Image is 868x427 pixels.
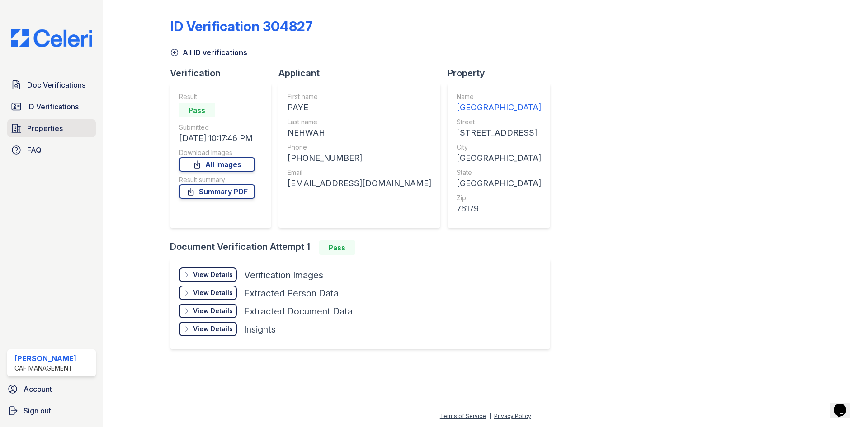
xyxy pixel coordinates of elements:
div: View Details [193,306,233,315]
a: Account [4,380,99,398]
div: | [489,413,491,419]
a: ID Verifications [7,98,96,116]
div: [PHONE_NUMBER] [288,152,431,164]
div: Name [457,92,541,101]
a: FAQ [7,141,96,159]
a: Doc Verifications [7,76,96,94]
span: FAQ [27,145,42,155]
div: Result summary [179,175,255,184]
div: City [457,143,541,152]
div: Applicant [278,67,448,80]
div: Verification [170,67,278,80]
div: [GEOGRAPHIC_DATA] [457,152,541,164]
div: Submitted [179,123,255,132]
div: Insights [244,323,276,336]
span: Account [24,384,52,394]
a: All ID verifications [170,47,247,58]
div: [DATE] 10:17:46 PM [179,132,255,145]
div: View Details [193,288,233,297]
a: All Images [179,157,255,172]
div: First name [288,92,431,101]
div: Zip [457,193,541,202]
div: Document Verification Attempt 1 [170,240,557,255]
span: ID Verifications [27,101,79,112]
div: View Details [193,270,233,279]
div: Last name [288,117,431,127]
div: CAF Management [14,364,76,373]
span: Properties [27,123,63,134]
span: Doc Verifications [27,80,85,90]
div: NEHWAH [288,127,431,139]
img: CE_Logo_Blue-a8612792a0a2168367f1c8372b55b34899dd931a85d93a1a3d3e32e68fde9ad4.png [4,29,99,47]
iframe: chat widget [830,391,859,418]
div: State [457,168,541,177]
div: [EMAIL_ADDRESS][DOMAIN_NAME] [288,177,431,190]
a: Terms of Service [440,413,486,419]
div: Street [457,117,541,127]
div: Phone [288,143,431,152]
div: Pass [179,103,215,117]
div: PAYE [288,101,431,114]
div: Pass [319,240,355,255]
div: ID Verification 304827 [170,18,313,34]
a: Privacy Policy [494,413,531,419]
div: Email [288,168,431,177]
div: Extracted Person Data [244,287,339,300]
div: Verification Images [244,269,323,282]
a: Name [GEOGRAPHIC_DATA] [457,92,541,114]
a: Sign out [4,402,99,420]
div: [PERSON_NAME] [14,353,76,364]
div: [GEOGRAPHIC_DATA] [457,101,541,114]
div: Result [179,92,255,101]
a: Summary PDF [179,184,255,199]
a: Properties [7,119,96,137]
div: [GEOGRAPHIC_DATA] [457,177,541,190]
div: View Details [193,324,233,333]
div: Download Images [179,148,255,157]
div: Extracted Document Data [244,305,353,318]
div: [STREET_ADDRESS] [457,127,541,139]
span: Sign out [24,405,51,416]
div: Property [448,67,557,80]
div: 76179 [457,202,541,215]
